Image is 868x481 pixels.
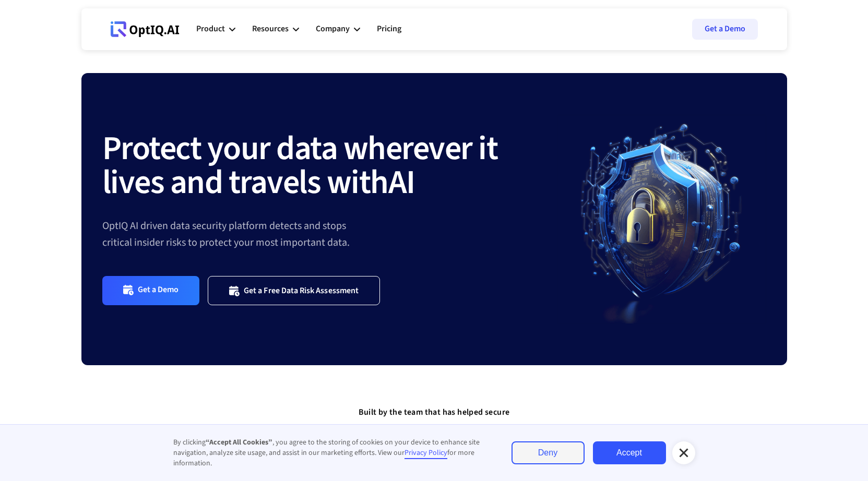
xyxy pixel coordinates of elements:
a: Privacy Policy [405,448,447,459]
strong: Protect your data wherever it lives and travels with [102,125,498,207]
div: OptIQ AI driven data security platform detects and stops critical insider risks to protect your m... [102,218,557,251]
div: Company [316,14,360,45]
a: Webflow Homepage [111,14,180,45]
strong: Built by the team that has helped secure [359,406,510,418]
div: By clicking , you agree to the storing of cookies on your device to enhance site navigation, anal... [173,437,491,468]
strong: “Accept All Cookies” [206,437,272,448]
a: Pricing [377,14,401,45]
a: Get a Demo [692,19,758,40]
div: Resources [252,14,299,45]
strong: AI [388,159,415,207]
a: Get a Demo [102,276,200,305]
a: Accept [593,441,666,464]
div: Product [196,22,225,36]
div: Product [196,14,235,45]
div: Resources [252,22,289,36]
div: Get a Free Data Risk Assessment [244,285,359,296]
a: Get a Free Data Risk Assessment [208,276,380,305]
div: Company [316,22,350,36]
a: Deny [512,441,585,464]
div: Get a Demo [138,284,179,296]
